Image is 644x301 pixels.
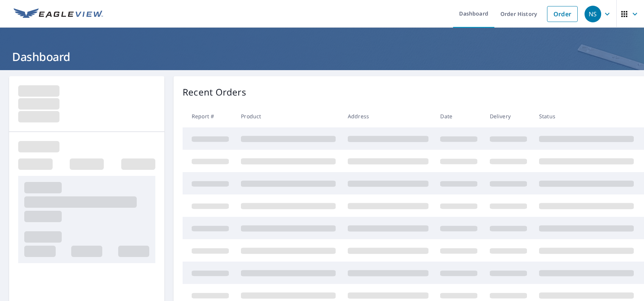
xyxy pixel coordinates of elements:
[14,8,103,20] img: EV Logo
[434,105,483,127] th: Date
[183,85,246,99] p: Recent Orders
[533,105,640,127] th: Status
[547,6,578,22] a: Order
[585,6,601,22] div: NS
[235,105,342,127] th: Product
[484,105,533,127] th: Delivery
[183,105,235,127] th: Report #
[342,105,435,127] th: Address
[9,49,635,64] h1: Dashboard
